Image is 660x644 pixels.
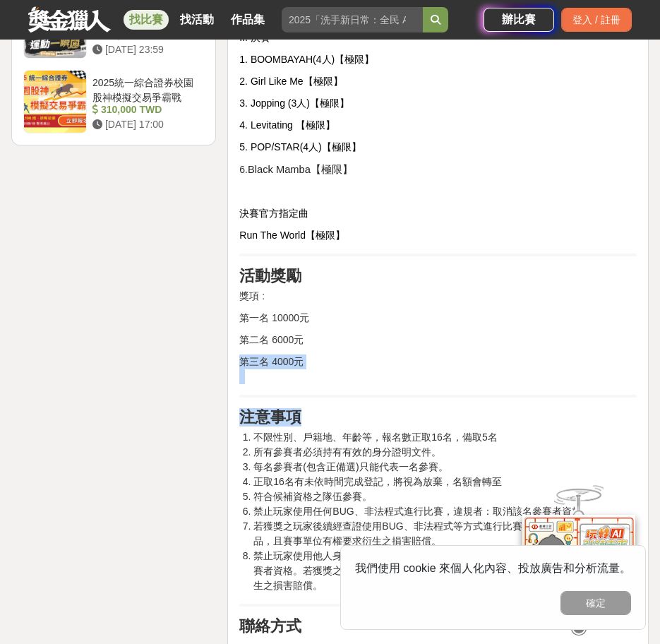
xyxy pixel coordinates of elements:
[253,549,637,593] li: 禁止玩家使用他人身份資料或冒名頂替。違規者：經檢舉查證確有此情事，取消該名參賽者資格。若獲獎之玩家經檢舉查證屬實，須返還獎金、獎品，且賽事單位有權要求衍生之損害賠償。
[253,475,637,489] li: 正取16名有未依時間完成登記，將視為放棄，名額會轉至
[239,97,349,109] span: 3. Jopping (3人)【極限】
[92,42,198,57] div: [DATE] 23:59
[239,119,335,131] span: 4. Levitating 【極限】
[239,54,374,65] span: 1. BOOMBAYAH(4人)【極限】
[522,515,635,609] img: d2146d9a-e6f6-4337-9592-8cefde37ba6b.png
[253,460,637,475] li: 每名參賽者(包含正備選)只能代表一名參賽。
[239,289,637,304] p: 獎項 :
[239,141,361,153] span: 5. POP/STAR(4人)【極限】
[253,489,637,504] li: 符合候補資格之隊伍參賽。
[23,70,204,133] a: 2025統一綜合證券校園股神模擬交易爭霸戰 310,000 TWD [DATE] 17:00
[239,311,637,326] p: 第一名 10000元
[92,102,198,117] div: 310,000 TWD
[225,10,270,30] a: 作品集
[174,10,220,30] a: 找活動
[239,354,637,384] p: 第三名 4000元
[253,430,637,445] li: 不限性別、戶籍地、年齡等，報名數正取16名，備取5名
[253,504,637,519] li: 禁止玩家使用任何BUG、非法程式進行比賽，違規者：取消該名參賽者資格。
[239,76,342,87] span: 2. Girl Like Me【極限】
[239,32,270,43] span: II. 決賽
[560,591,631,615] button: 確定
[239,229,345,241] span: Run The World【極限】
[239,617,301,635] strong: 聯絡方式
[355,562,631,574] span: 我們使用 cookie 來個人化內容、投放廣告和分析流量。
[124,10,169,30] a: 找比賽
[239,408,301,426] strong: 注意事項
[282,7,423,32] input: 2025「洗手新日常：全民 ALL IN」洗手歌全台徵選
[248,164,353,175] span: Black Mamba【極限】
[253,519,637,549] li: 若獲獎之玩家後續經查證使用BUG、非法程式等方式進行比賽，玩家須返還獎金、獎品，且賽事單位有權要求衍生之損害賠償。
[561,8,632,32] div: 登入 / 註冊
[239,162,637,177] p: 6.
[239,267,301,285] strong: 活動獎勵
[239,333,637,347] p: 第二名 6000元
[92,76,198,102] div: 2025統一綜合證券校園股神模擬交易爭霸戰
[484,8,554,32] a: 辦比賽
[253,445,637,460] li: 所有參賽者必須持有有效的身分證明文件。
[239,208,308,219] span: 決賽官方指定曲
[92,117,198,132] div: [DATE] 17:00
